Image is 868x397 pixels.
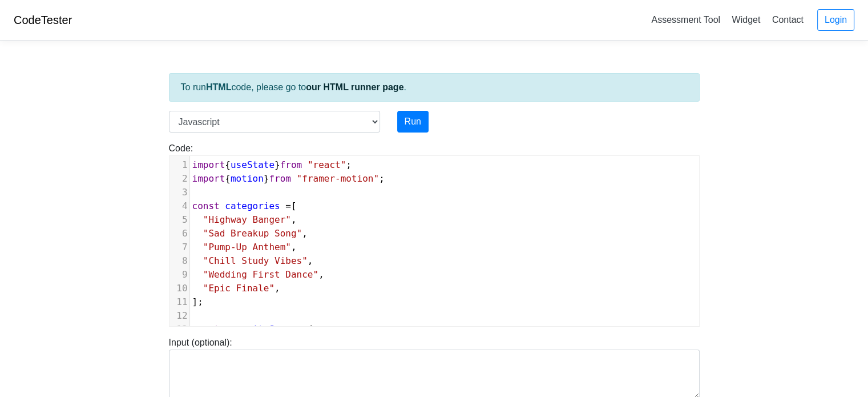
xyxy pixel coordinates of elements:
span: from [269,173,291,184]
a: Contact [768,10,808,29]
div: 10 [169,282,189,295]
span: = [302,324,308,335]
span: , [192,242,297,252]
span: [ [192,200,297,211]
div: 8 [169,254,189,268]
span: , [192,214,297,225]
a: Assessment Tool [647,10,725,29]
button: Run [397,111,429,133]
div: 5 [169,213,189,227]
span: ]; [192,296,203,307]
span: , [192,255,313,266]
div: 4 [169,199,189,213]
span: "framer-motion" [297,173,380,184]
span: , [192,283,280,294]
span: , [192,269,324,280]
span: "Sad Breakup Song" [203,228,302,239]
span: { } ; [192,159,352,170]
div: 12 [169,309,189,323]
div: To run code, please go to . [169,73,700,102]
a: CodeTester [14,14,72,26]
div: 1 [169,158,189,172]
span: "Epic Finale" [203,283,274,294]
div: 11 [169,295,189,309]
span: oppositeSongs [225,324,296,335]
div: 9 [169,268,189,282]
span: "Chill Study Vibes" [203,255,308,266]
span: categories [225,200,280,211]
span: "Pump-Up Anthem" [203,242,291,252]
div: 6 [169,227,189,240]
span: "react" [308,159,346,170]
span: { } ; [192,173,385,184]
a: our HTML runner page [306,82,403,92]
a: Login [817,9,854,31]
div: 13 [169,323,189,336]
span: import [192,173,225,184]
a: Widget [727,10,765,29]
span: { [192,324,313,335]
strong: HTML [206,82,231,92]
span: import [192,159,225,170]
div: 2 [169,172,189,186]
span: useState [231,159,274,170]
span: const [192,200,220,211]
span: "Wedding First Dance" [203,269,318,280]
span: , [192,228,308,239]
span: "Highway Banger" [203,214,291,225]
span: motion [231,173,264,184]
span: = [285,200,291,211]
span: const [192,324,220,335]
div: 7 [169,240,189,254]
div: 3 [169,186,189,199]
span: from [280,159,302,170]
div: Code: [160,142,708,327]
